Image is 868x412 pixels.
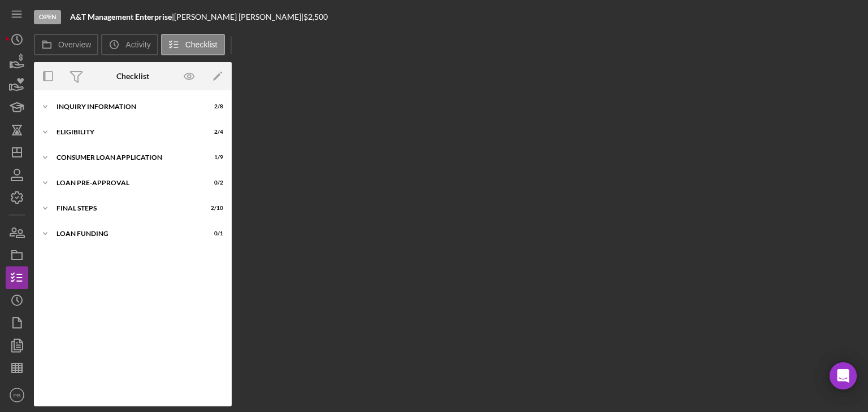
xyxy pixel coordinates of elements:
[14,392,21,398] text: PB
[203,205,223,212] div: 2 / 10
[6,384,28,406] button: PB
[174,12,303,21] div: [PERSON_NAME] [PERSON_NAME] |
[203,129,223,135] div: 2 / 4
[57,230,195,237] div: Loan Funding
[57,129,195,135] div: Eligibility
[70,12,174,21] div: |
[57,103,195,110] div: Inquiry Information
[303,12,328,21] span: $2,500
[34,34,98,55] button: Overview
[125,40,150,49] label: Activity
[57,205,195,212] div: FINAL STEPS
[203,103,223,110] div: 2 / 8
[57,154,195,161] div: Consumer Loan Application
[101,34,158,55] button: Activity
[57,179,195,186] div: Loan Pre-Approval
[161,34,225,55] button: Checklist
[830,362,857,389] div: Open Intercom Messenger
[116,72,149,81] div: Checklist
[58,40,91,49] label: Overview
[203,230,223,237] div: 0 / 1
[34,10,61,24] div: Open
[203,179,223,186] div: 0 / 2
[185,40,218,49] label: Checklist
[203,154,223,161] div: 1 / 9
[70,12,172,21] b: A&T Management Enterprise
